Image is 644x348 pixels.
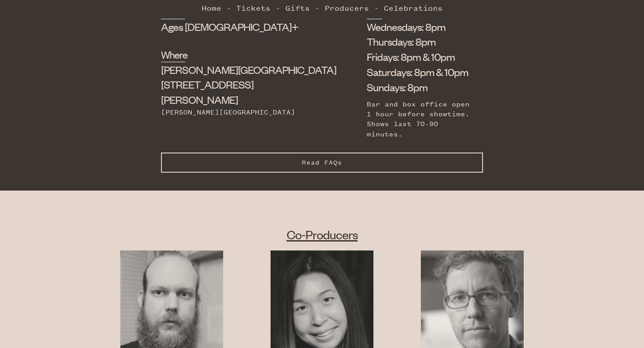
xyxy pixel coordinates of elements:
h2: Co-Producers [97,226,547,242]
div: [STREET_ADDRESS][PERSON_NAME] [161,62,322,107]
div: Bar and box office open 1 hour before showtime. Shows last 70-90 minutes. [367,99,470,140]
li: Saturdays: 8pm & 10pm [367,64,470,80]
li: Fridays: 8pm & 10pm [367,49,470,64]
span: Read FAQs [302,159,342,166]
li: Thursdays: 8pm [367,34,470,49]
li: Sundays: 8pm [367,80,470,95]
li: Wednesdays: 8pm [367,19,470,34]
div: Ages [DEMOGRAPHIC_DATA]+ [161,19,322,34]
div: [PERSON_NAME][GEOGRAPHIC_DATA] [161,107,322,117]
button: Read FAQs [161,153,483,173]
span: [PERSON_NAME][GEOGRAPHIC_DATA] [161,63,336,76]
h2: Where [161,47,185,62]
